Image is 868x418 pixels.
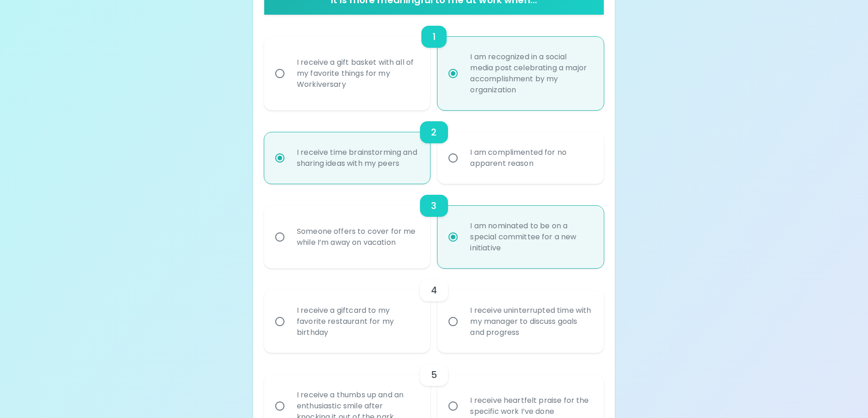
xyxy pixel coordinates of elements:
[463,136,599,180] div: I am complimented for no apparent reason
[264,110,604,184] div: choice-group-check
[463,209,599,265] div: I am nominated to be on a special committee for a new initiative
[431,198,437,213] h6: 3
[289,136,425,180] div: I receive time brainstorming and sharing ideas with my peers
[463,40,599,107] div: I am recognized in a social media post celebrating a major accomplishment by my organization
[264,184,604,268] div: choice-group-check
[431,367,437,382] h6: 5
[264,268,604,353] div: choice-group-check
[289,46,425,101] div: I receive a gift basket with all of my favorite things for my Workiversary
[463,294,599,349] div: I receive uninterrupted time with my manager to discuss goals and progress
[289,294,425,349] div: I receive a giftcard to my favorite restaurant for my birthday
[432,29,436,44] h6: 1
[264,15,604,110] div: choice-group-check
[289,215,425,259] div: Someone offers to cover for me while I’m away on vacation
[431,125,437,140] h6: 2
[431,283,437,298] h6: 4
